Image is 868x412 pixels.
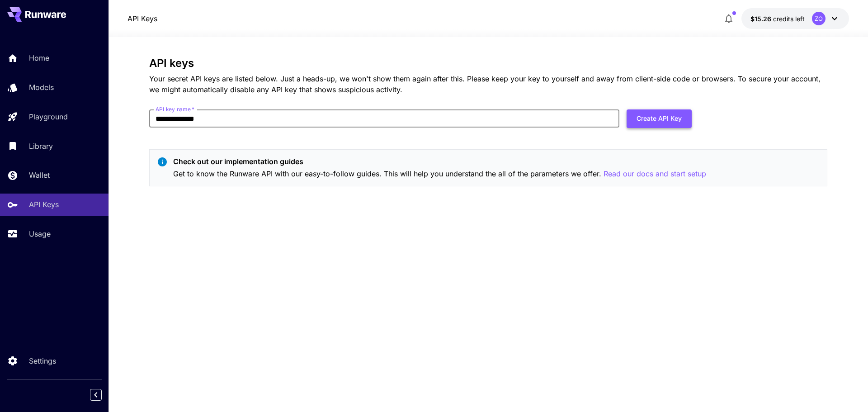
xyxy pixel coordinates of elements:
[29,141,53,152] p: Library
[750,14,805,24] div: $15.26414
[627,109,692,128] button: Create API Key
[29,355,56,366] p: Settings
[156,105,194,113] label: API key name
[90,389,102,401] button: Collapse sidebar
[29,199,59,210] p: API Keys
[741,8,849,29] button: $15.26414ZO
[127,13,157,24] nav: breadcrumb
[750,15,773,23] span: $15.26
[604,168,706,180] button: Read our docs and start setup
[29,82,54,93] p: Models
[173,168,706,180] p: Get to know the Runware API with our easy-to-follow guides. This will help you understand the all...
[173,156,706,167] p: Check out our implementation guides
[773,15,805,23] span: credits left
[29,52,49,63] p: Home
[812,12,826,25] div: ZO
[29,170,50,180] p: Wallet
[29,111,68,122] p: Playground
[149,73,827,95] p: Your secret API keys are listed below. Just a heads-up, we won't show them again after this. Plea...
[97,387,108,403] div: Collapse sidebar
[127,13,157,24] a: API Keys
[149,57,827,70] h3: API keys
[29,228,51,239] p: Usage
